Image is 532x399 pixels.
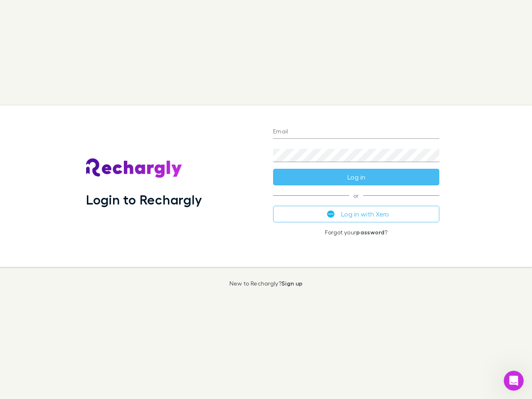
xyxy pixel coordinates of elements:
p: Forgot your ? [273,229,439,236]
p: New to Rechargly? [229,280,303,287]
img: Xero's logo [327,210,335,218]
h1: Login to Rechargly [86,192,202,207]
button: Log in with Xero [273,206,439,222]
span: or [273,195,439,196]
img: Rechargly's Logo [86,158,182,178]
iframe: Intercom live chat [504,371,524,391]
a: password [356,229,384,236]
a: Sign up [281,280,303,287]
button: Log in [273,169,439,185]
